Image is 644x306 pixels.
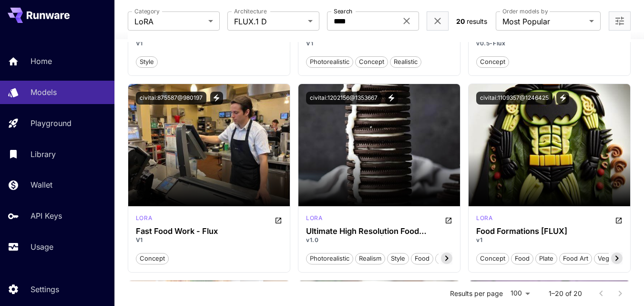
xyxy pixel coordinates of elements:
div: FLUX.1 D [476,214,492,225]
p: Results per page [450,289,503,298]
button: style [136,55,158,68]
div: FLUX.1 D [306,214,322,225]
span: FLUX.1 D [234,16,304,27]
p: Library [31,148,56,160]
label: Architecture [234,7,266,15]
h3: Fast Food Work - Flux [136,227,282,236]
span: style [136,57,157,67]
button: plate [535,252,557,264]
label: Search [334,7,352,15]
button: Open in CivitAI [615,214,623,225]
p: 1–20 of 20 [549,289,582,298]
p: API Keys [31,210,62,222]
p: lora [136,214,152,222]
div: Ultimate High Resolution Food Photography - Flux | Realistic Food LoRA [306,227,452,236]
button: vegetables [594,252,634,264]
label: Order models by [502,7,548,15]
button: concept [355,55,388,68]
p: V1 [136,39,282,48]
button: style [387,252,409,264]
button: Clear filters (2) [432,15,443,27]
button: photorealistic [306,55,353,68]
button: realistic [390,55,421,68]
h3: Food Formations [FLUX] [476,227,623,236]
p: Usage [31,241,53,253]
span: concept [477,57,509,67]
h3: Ultimate High Resolution Food Photography - Flux | Realistic Food [PERSON_NAME] [306,227,452,236]
span: food art [560,254,592,264]
p: Settings [31,284,59,295]
button: civitai:875587@980197 [136,92,206,105]
p: V1 [136,236,282,244]
button: View trigger words [556,92,569,105]
div: 100 [507,286,533,300]
span: photorealistic [307,57,353,67]
p: Playground [31,117,72,129]
button: civitai:1202156@1353667 [306,92,381,105]
p: V1 [306,39,452,48]
button: photography [435,252,480,264]
span: concept [477,254,509,264]
span: concept [136,254,168,264]
span: results [467,17,487,25]
button: civitai:1109357@1246425 [476,92,552,105]
span: Most Popular [502,16,585,27]
p: lora [476,214,492,222]
p: lora [306,214,322,222]
span: 20 [456,17,465,25]
span: food [511,254,533,264]
button: concept [136,252,169,264]
p: v0.5-Flux [476,39,623,48]
span: realistic [390,57,421,67]
span: photography [436,254,480,264]
span: vegetables [594,254,634,264]
div: FLUX.1 D [136,214,152,225]
span: photorealistic [307,254,353,264]
label: Category [134,7,160,15]
p: v1 [476,236,623,244]
span: food [411,254,433,264]
button: Open in CivitAI [275,214,282,225]
p: v1.0 [306,236,452,244]
p: Home [31,55,52,67]
span: plate [536,254,557,264]
span: realism [356,254,385,264]
span: LoRA [134,16,204,27]
button: food [411,252,433,264]
button: Open in CivitAI [445,214,452,225]
button: Open more filters [614,15,625,27]
button: photorealistic [306,252,353,264]
span: style [388,254,409,264]
p: Wallet [31,179,52,190]
button: View trigger words [385,92,398,105]
button: realism [355,252,385,264]
p: Models [31,86,57,98]
button: food [511,252,533,264]
span: concept [356,57,388,67]
button: concept [476,55,509,68]
button: View trigger words [210,92,223,105]
button: food art [559,252,592,264]
button: concept [476,252,509,264]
